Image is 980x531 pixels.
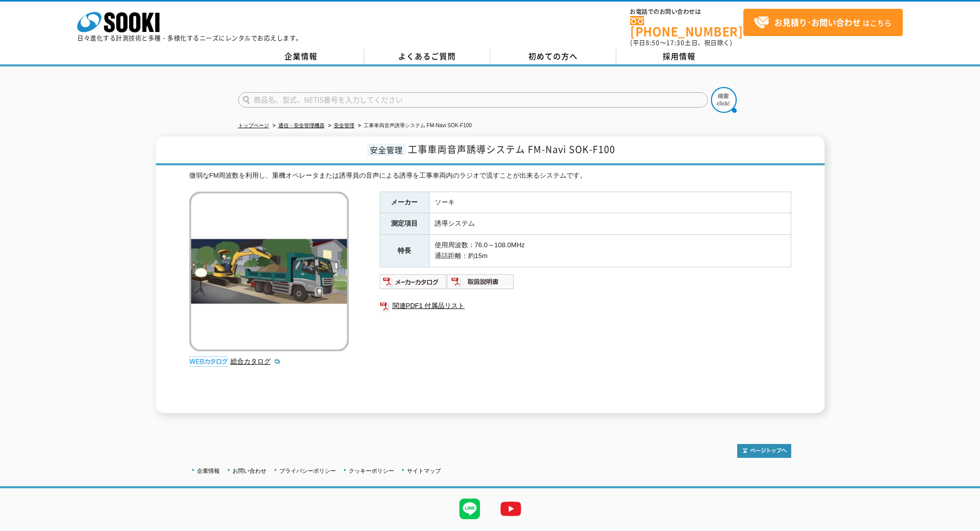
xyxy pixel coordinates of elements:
[408,142,615,156] span: 工事車両音声誘導システム FM-Navi SOK-F100
[349,468,394,474] a: クッキーポリシー
[646,38,660,47] span: 8:50
[630,38,732,47] span: (平日 ～ 土日、祝日除く)
[334,123,354,128] a: 安全管理
[711,87,737,113] img: btn_search.png
[189,192,349,351] img: 工事車両音声誘導システム FM-Navi SOK-F100
[189,356,228,367] img: webカタログ
[77,35,302,41] p: 日々進化する計測技術と多種・多様化するニーズにレンタルでお応えします。
[490,49,616,64] a: 初めての方へ
[230,357,281,365] a: 総合カタログ
[364,49,490,64] a: よくあるご質問
[616,49,742,64] a: 採用情報
[380,299,791,313] a: 関連PDF1 付属品リスト
[238,49,364,64] a: 企業情報
[367,144,405,156] span: 安全管理
[737,444,791,458] img: トップページへ
[630,9,743,15] span: お電話でのお問い合わせは
[407,468,441,474] a: サイトマップ
[238,123,269,128] a: トップページ
[380,235,429,267] th: 特長
[278,123,325,128] a: 通信・安全管理機器
[233,468,266,474] a: お問い合わせ
[630,16,743,37] a: [PHONE_NUMBER]
[490,488,531,529] img: YouTube
[380,192,429,213] th: メーカー
[380,280,447,288] a: メーカーカタログ
[429,213,791,235] td: 誘導システム
[429,235,791,267] td: 使用周波数：76.0～108.0MHz 通話距離：約15m
[447,280,514,288] a: 取扱説明書
[754,15,892,30] span: はこちら
[449,488,490,529] img: LINE
[447,273,514,290] img: 取扱説明書
[356,121,472,131] li: 工事車両音声誘導システム FM-Navi SOK-F100
[774,16,861,28] strong: お見積り･お問い合わせ
[429,192,791,213] td: ソーキ
[380,273,447,290] img: メーカーカタログ
[279,468,336,474] a: プライバシーポリシー
[666,38,685,47] span: 17:30
[380,213,429,235] th: 測定項目
[189,170,791,181] div: 微弱なFM周波数を利用し、重機オペレータまたは誘導員の音声による誘導を工事車両内のラジオで流すことが出来るシステムです。
[197,468,220,474] a: 企業情報
[528,50,578,62] span: 初めての方へ
[238,92,708,108] input: 商品名、型式、NETIS番号を入力してください
[743,9,903,36] a: お見積り･お問い合わせはこちら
